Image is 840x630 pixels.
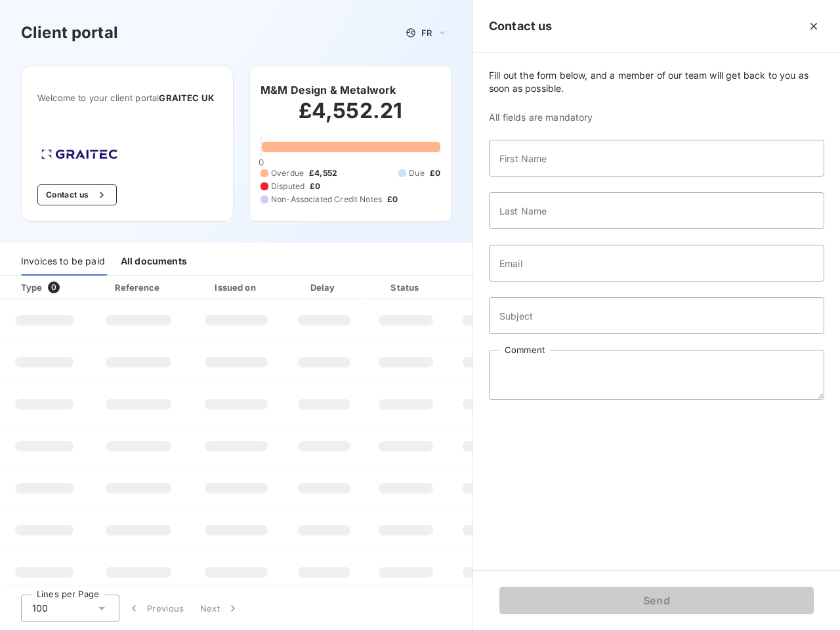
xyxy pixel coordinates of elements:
[191,281,282,294] div: Issued on
[37,93,217,103] span: Welcome to your client portal
[499,587,814,614] button: Send
[115,282,159,293] div: Reference
[309,167,337,179] span: £4,552
[13,281,86,294] div: Type
[259,157,264,167] span: 0
[367,281,445,294] div: Status
[489,111,824,124] span: All fields are mandatory
[192,595,247,622] button: Next
[421,28,432,38] span: FR
[261,98,440,137] h2: £4,552.21
[261,82,396,98] h6: M&M Design & Metalwork
[271,180,304,192] span: Disputed
[287,281,362,294] div: Delay
[489,17,553,35] h5: Contact us
[119,595,192,622] button: Previous
[159,93,214,103] span: GRAITEC UK
[21,21,118,45] h3: Client portal
[21,248,105,276] div: Invoices to be paid
[48,282,60,293] span: 0
[387,194,398,205] span: £0
[489,192,824,229] input: placeholder
[489,297,824,334] input: placeholder
[489,245,824,282] input: placeholder
[430,167,440,179] span: £0
[489,69,824,95] span: Fill out the form below, and a member of our team will get back to you as soon as possible.
[450,281,534,294] div: Amount
[37,145,121,163] img: Company logo
[121,248,187,276] div: All documents
[271,194,382,205] span: Non-Associated Credit Notes
[310,180,320,192] span: £0
[32,602,48,615] span: 100
[271,167,304,179] span: Overdue
[409,167,424,179] span: Due
[37,184,117,205] button: Contact us
[489,140,824,177] input: placeholder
